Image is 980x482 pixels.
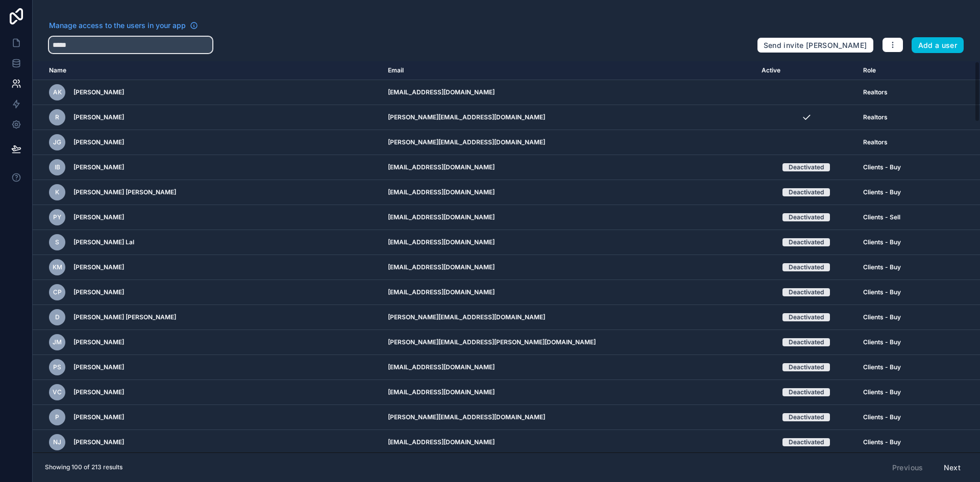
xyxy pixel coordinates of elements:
div: Deactivated [789,188,824,196]
td: [EMAIL_ADDRESS][DOMAIN_NAME] [382,255,755,280]
span: Realtors [863,88,888,96]
span: JG [53,138,61,146]
span: K [55,188,59,196]
span: JM [53,338,62,346]
span: Clients - Buy [863,288,901,296]
span: Clients - Buy [863,188,901,196]
span: S [55,238,59,246]
td: [PERSON_NAME][EMAIL_ADDRESS][DOMAIN_NAME] [382,130,755,155]
span: Clients - Buy [863,313,901,321]
div: scrollable content [33,61,980,452]
div: Deactivated [789,163,824,171]
th: Active [755,61,857,80]
span: Clients - Buy [863,388,901,396]
div: Deactivated [789,288,824,296]
button: Send invite [PERSON_NAME] [757,37,874,54]
a: Manage access to the users in your app [49,20,198,31]
td: [EMAIL_ADDRESS][DOMAIN_NAME] [382,355,755,380]
span: Clients - Buy [863,438,901,446]
span: [PERSON_NAME] [73,138,124,146]
td: [PERSON_NAME][EMAIL_ADDRESS][DOMAIN_NAME] [382,105,755,130]
span: D [55,313,60,321]
span: Clients - Buy [863,263,901,271]
div: Deactivated [789,413,824,421]
span: [PERSON_NAME] [73,263,124,271]
span: Realtors [863,113,888,121]
td: [PERSON_NAME][EMAIL_ADDRESS][PERSON_NAME][DOMAIN_NAME] [382,330,755,355]
td: [EMAIL_ADDRESS][DOMAIN_NAME] [382,230,755,255]
td: [PERSON_NAME][EMAIL_ADDRESS][DOMAIN_NAME] [382,305,755,330]
span: Manage access to the users in your app [49,20,186,31]
td: [PERSON_NAME][EMAIL_ADDRESS][DOMAIN_NAME] [382,405,755,430]
span: Clients - Buy [863,413,901,421]
span: [PERSON_NAME] [73,213,124,221]
button: Next [937,459,968,476]
td: [EMAIL_ADDRESS][DOMAIN_NAME] [382,180,755,205]
td: [EMAIL_ADDRESS][DOMAIN_NAME] [382,205,755,230]
div: Deactivated [789,388,824,396]
th: Role [857,61,942,80]
div: Deactivated [789,263,824,271]
span: [PERSON_NAME] Lal [73,238,134,246]
div: Deactivated [789,438,824,446]
td: [EMAIL_ADDRESS][DOMAIN_NAME] [382,380,755,405]
span: [PERSON_NAME] [73,113,124,121]
td: [EMAIL_ADDRESS][DOMAIN_NAME] [382,80,755,105]
div: Deactivated [789,338,824,346]
span: [PERSON_NAME] [73,388,124,396]
span: [PERSON_NAME] [73,363,124,371]
span: P [55,413,59,421]
span: Clients - Buy [863,363,901,371]
span: R [55,113,59,121]
span: Realtors [863,138,888,146]
td: [EMAIL_ADDRESS][DOMAIN_NAME] [382,280,755,305]
div: Deactivated [789,363,824,371]
div: Deactivated [789,213,824,221]
span: PS [53,363,61,371]
span: Clients - Buy [863,338,901,346]
span: KM [53,263,62,271]
span: Clients - Buy [863,163,901,171]
span: Showing 100 of 213 results [45,463,122,471]
span: CP [53,288,62,296]
span: [PERSON_NAME] [73,288,124,296]
span: VC [53,388,62,396]
span: NJ [53,438,61,446]
span: [PERSON_NAME] [PERSON_NAME] [73,188,176,196]
span: [PERSON_NAME] [73,413,124,421]
span: Clients - Sell [863,213,900,221]
button: Add a user [912,37,964,54]
span: [PERSON_NAME] [PERSON_NAME] [73,313,176,321]
span: PY [53,213,61,221]
span: Clients - Buy [863,238,901,246]
span: AK [53,88,62,96]
span: [PERSON_NAME] [73,338,124,346]
span: [PERSON_NAME] [73,438,124,446]
th: Name [33,61,382,80]
span: [PERSON_NAME] [73,88,124,96]
span: [PERSON_NAME] [73,163,124,171]
th: Email [382,61,755,80]
span: IB [55,163,60,171]
td: [EMAIL_ADDRESS][DOMAIN_NAME] [382,430,755,455]
div: Deactivated [789,313,824,321]
div: Deactivated [789,238,824,246]
td: [EMAIL_ADDRESS][DOMAIN_NAME] [382,155,755,180]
